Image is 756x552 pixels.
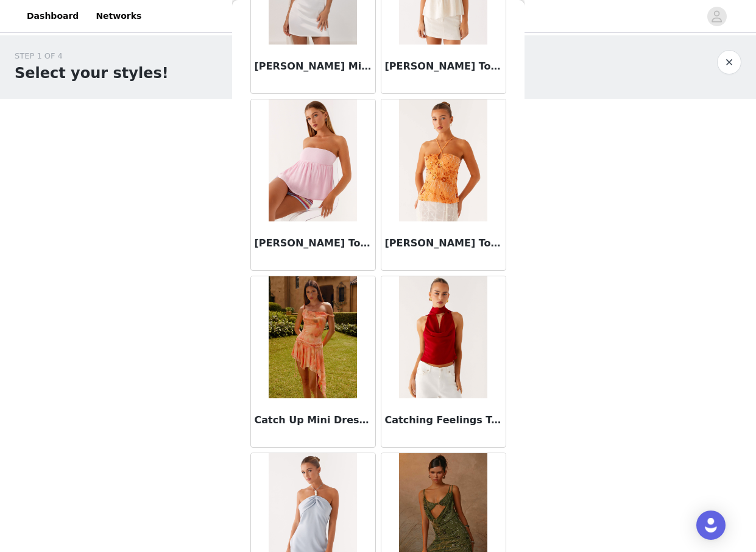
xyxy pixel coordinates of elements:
h3: [PERSON_NAME] Top - Oat [385,59,502,74]
a: Networks [88,2,149,30]
div: STEP 1 OF 4 [15,50,169,62]
img: Cassie Tube Top - Pink [269,99,357,221]
h3: [PERSON_NAME] Top - Orange [385,236,502,251]
img: Catalina Sequin Top - Orange [399,99,487,221]
img: Catch Up Mini Dress - Sunset Floral [269,276,357,398]
div: Open Intercom Messenger [696,511,726,540]
h1: Select your styles! [15,62,169,84]
h3: Catch Up Mini Dress - Sunset Floral [255,413,372,428]
h3: Catching Feelings Top - Red [385,413,502,428]
img: Catching Feelings Top - Red [399,276,487,398]
a: Dashboard [19,2,86,30]
h3: [PERSON_NAME] Mini Dress - Pearl [255,59,372,74]
div: avatar [711,7,722,26]
h3: [PERSON_NAME] Top - Pink [255,236,372,251]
